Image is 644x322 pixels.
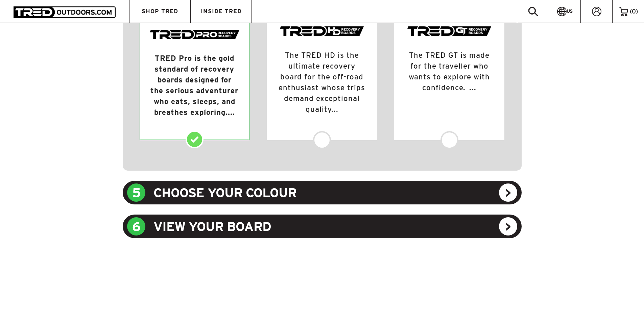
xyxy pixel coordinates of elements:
span: ( ) [630,8,638,15]
img: TRED-GT_61adffc8-d1cc-4310-9eb6-ca7fa08a3c62_300x.png [407,26,492,36]
div: TRED Pro is the gold standard of recovery boards designed for the serious adventurer who eats, sl... [140,39,249,140]
img: cart-icon [619,7,628,16]
div: The TRED GT is made for the traveller who wants to explore with confidence. ... [394,36,504,115]
span: 5 [127,183,145,202]
div: The TRED HD is the ultimate recovery board for the off-road enthusiast whose trips demand excepti... [267,36,377,137]
div: VIEW YOUR BOARD [123,215,522,238]
span: 6 [127,217,145,236]
span: SHOP TRED [142,8,178,14]
img: TRED-HD_f8a23bea-3bfb-494b-9c0b-99db86316940_300x.png [280,26,364,36]
img: TRED Outdoors America [14,6,116,18]
img: TRED-PRO_df59d7f1-2842-4c5a-ab07-6d97dfede26f_300x.png [149,30,240,40]
span: INSIDE TRED [201,8,242,14]
div: CHOOSE YOUR COLOUR [123,181,522,204]
span: 0 [632,8,636,15]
